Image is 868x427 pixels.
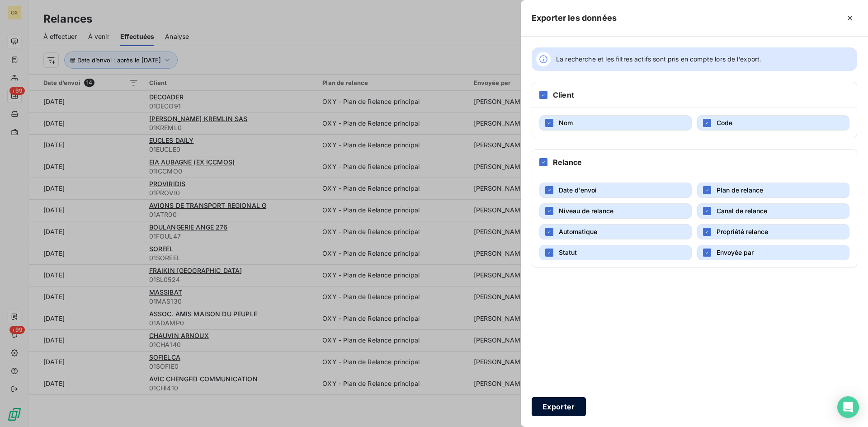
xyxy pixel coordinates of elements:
span: Propriété relance [717,228,768,235]
span: Automatique [559,228,597,235]
button: Exporter [532,397,586,416]
div: Open Intercom Messenger [837,396,859,418]
button: Plan de relance [697,183,849,198]
button: Propriété relance [697,224,849,239]
span: Niveau de relance [559,207,613,215]
span: Date d'envoi [559,186,597,194]
span: Nom [559,119,573,127]
span: Envoyée par [717,249,754,256]
span: Code [717,119,732,127]
button: Canal de relance [697,203,849,219]
h6: Client [553,89,574,100]
span: La recherche et les filtres actifs sont pris en compte lors de l’export. [556,55,762,64]
button: Niveau de relance [539,203,692,219]
button: Code [697,115,849,131]
span: Plan de relance [717,186,763,194]
button: Date d'envoi [539,183,692,198]
span: Canal de relance [717,207,767,215]
button: Automatique [539,224,692,239]
h5: Exporter les données [532,12,617,24]
button: Nom [539,115,692,131]
span: Statut [559,249,577,256]
h6: Relance [553,157,582,168]
button: Statut [539,245,692,260]
button: Envoyée par [697,245,849,260]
